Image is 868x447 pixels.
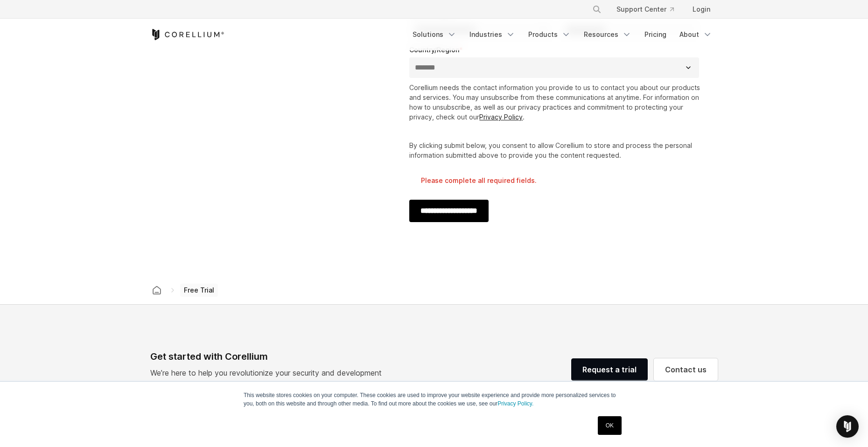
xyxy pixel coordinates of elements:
a: Support Center [609,1,681,18]
div: Get started with Corellium [150,349,389,363]
div: Navigation Menu [581,1,718,18]
p: Corellium needs the contact information you provide to us to contact you about our products and s... [409,83,703,122]
a: Solutions [407,26,462,43]
a: Products [523,26,576,43]
p: This website stores cookies on your computer. These cookies are used to improve your website expe... [244,391,624,408]
a: Industries [464,26,521,43]
a: Privacy Policy. [497,400,533,407]
button: Search [588,1,605,18]
a: Pricing [639,26,672,43]
div: Open Intercom Messenger [836,415,859,438]
span: Free Trial [180,284,218,297]
p: By clicking submit below, you consent to allow Corellium to store and process the personal inform... [409,140,703,160]
a: Corellium home [148,284,165,297]
a: About [674,26,718,43]
label: Please complete all required fields. [421,176,703,185]
a: Privacy Policy [479,113,523,121]
a: Resources [578,26,637,43]
a: Request a trial [571,358,648,381]
a: Login [685,1,718,18]
div: Navigation Menu [407,26,718,43]
p: We’re here to help you revolutionize your security and development practices with pioneering tech... [150,367,389,390]
a: OK [598,416,622,435]
a: Contact us [654,358,718,381]
a: Corellium Home [150,29,224,40]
